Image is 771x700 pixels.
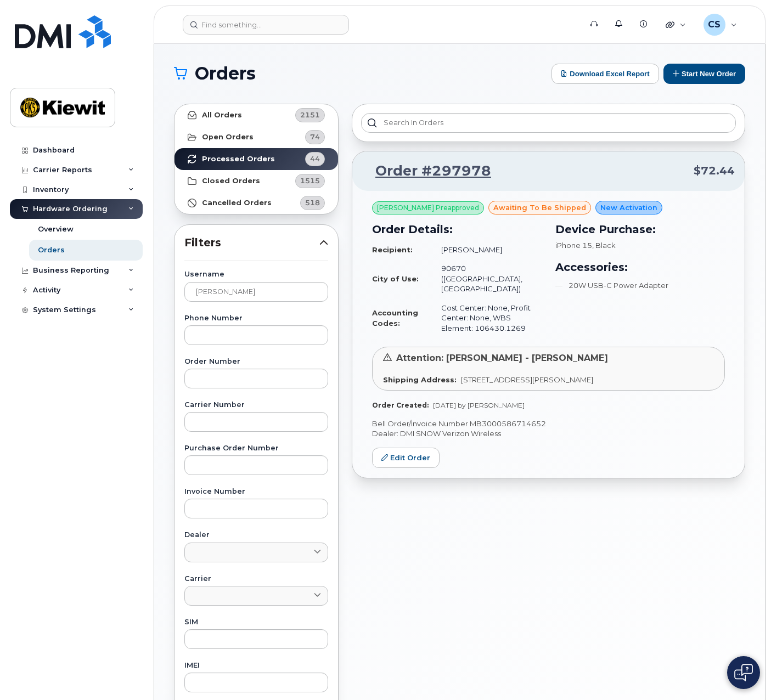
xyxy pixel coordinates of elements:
a: Edit Order [372,448,440,468]
label: IMEI [184,662,328,669]
a: Order #297978 [362,161,491,181]
h3: Accessories: [555,259,725,275]
a: Closed Orders1515 [175,170,338,192]
a: Cancelled Orders518 [175,192,338,214]
label: Purchase Order Number [184,445,328,452]
span: Orders [195,65,256,82]
span: [STREET_ADDRESS][PERSON_NAME] [461,375,593,384]
h3: Device Purchase: [555,221,725,238]
td: 90670 ([GEOGRAPHIC_DATA], [GEOGRAPHIC_DATA]) [431,259,542,298]
label: Invoice Number [184,488,328,495]
span: New Activation [600,202,657,213]
span: 2151 [300,110,320,120]
span: awaiting to be shipped [493,202,586,213]
strong: Order Created: [372,401,429,409]
span: [PERSON_NAME] Preapproved [377,203,479,213]
strong: Processed Orders [202,155,275,163]
span: 44 [310,154,320,164]
strong: Closed Orders [202,177,260,185]
strong: Cancelled Orders [202,199,272,207]
strong: Shipping Address: [383,375,457,384]
p: Bell Order/Invoice Number MB3000586714652 [372,419,725,429]
span: [DATE] by [PERSON_NAME] [433,401,525,409]
label: Carrier Number [184,402,328,409]
span: , Black [592,241,616,250]
a: Open Orders74 [175,126,338,148]
li: 20W USB-C Power Adapter [555,280,725,291]
span: 74 [310,132,320,142]
button: Start New Order [663,64,745,84]
p: Dealer: DMI SNOW Verizon Wireless [372,428,725,439]
span: Attention: [PERSON_NAME] - [PERSON_NAME] [396,353,608,363]
img: Open chat [734,664,753,681]
label: Order Number [184,358,328,365]
span: iPhone 15 [555,241,592,250]
span: 1515 [300,176,320,186]
td: [PERSON_NAME] [431,240,542,259]
strong: City of Use: [372,274,419,283]
label: Phone Number [184,315,328,322]
span: 518 [305,197,320,208]
span: Filters [184,235,319,251]
h3: Order Details: [372,221,542,238]
label: Carrier [184,575,328,583]
label: SIM [184,619,328,626]
a: Processed Orders44 [175,148,338,170]
td: Cost Center: None, Profit Center: None, WBS Element: 106430.1269 [431,298,542,338]
strong: Open Orders [202,133,254,142]
label: Dealer [184,532,328,539]
button: Download Excel Report [551,64,659,84]
strong: Accounting Codes: [372,308,418,328]
strong: Recipient: [372,245,413,254]
a: All Orders2151 [175,104,338,126]
strong: All Orders [202,111,242,120]
label: Username [184,271,328,278]
input: Search in orders [361,113,736,133]
span: $72.44 [694,163,735,179]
